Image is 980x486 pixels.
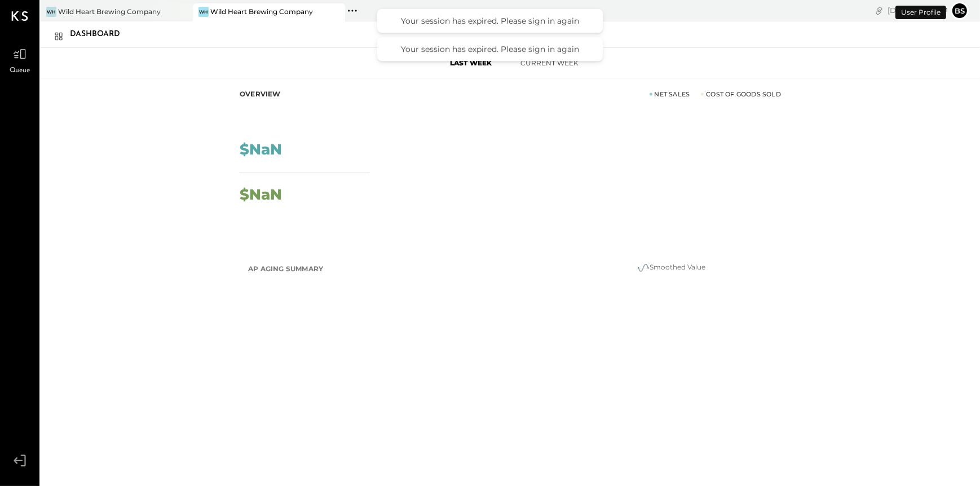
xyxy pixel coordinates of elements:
div: WH [46,7,56,17]
div: Net Sales [650,90,690,99]
div: $NaN [240,187,282,202]
div: Wild Heart Brewing Company [210,7,313,16]
div: copy link [873,5,885,16]
div: Dashboard [70,25,131,43]
button: Last Week [431,54,510,72]
div: Overview [240,90,281,99]
div: Wild Heart Brewing Company [58,7,161,16]
div: Your session has expired. Please sign in again [389,44,591,54]
div: [DATE] [888,5,948,16]
div: WH [198,7,209,17]
button: Current Week [510,54,589,72]
div: $NaN [240,142,282,157]
div: User Profile [895,6,946,19]
div: Cost of Goods Sold [701,90,781,99]
div: Your session has expired. Please sign in again [389,16,591,26]
div: Smoothed Value [558,261,784,275]
h2: AP Aging Summary [248,259,323,279]
span: Queue [10,66,30,76]
button: bs [951,2,969,20]
a: Queue [1,43,39,76]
